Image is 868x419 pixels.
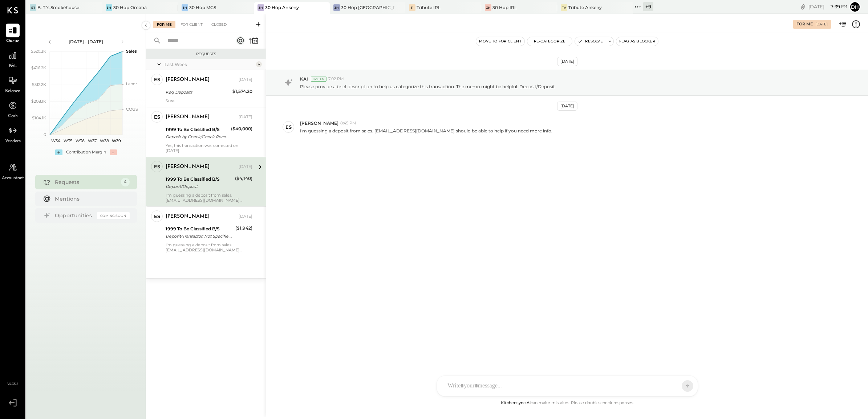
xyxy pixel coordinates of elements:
div: ($4,140) [235,175,252,182]
span: 7:02 PM [328,76,344,82]
span: Vendors [5,138,21,145]
text: Labor [126,81,137,86]
div: I'm guessing a deposit from sales. [EMAIL_ADDRESS][DOMAIN_NAME] should be able to help if you nee... [166,193,252,203]
div: 3H [257,4,264,11]
div: [PERSON_NAME] [166,76,210,83]
button: Move to for client [476,37,524,46]
div: 4 [121,178,130,186]
div: 3H [106,4,112,11]
div: Keg Deposits [166,89,230,96]
div: + [55,149,62,155]
div: TI [409,4,415,11]
span: 8:45 PM [340,120,356,126]
span: Queue [6,38,20,45]
div: Mentions [55,195,126,202]
div: For Client [177,21,206,28]
div: [DATE] [557,102,577,111]
div: 3H [485,4,491,11]
div: Deposit/Transactor: Not Specifie Deposit/Transactor: Not Specified [166,233,233,240]
div: $1,574.20 [232,88,252,95]
div: Last Week [165,61,254,67]
div: ES [154,163,160,170]
div: 3H [182,4,188,11]
button: Re-Categorize [527,37,572,46]
div: Opportunities [55,212,93,219]
span: P&L [9,63,17,70]
div: For Me [796,21,813,27]
text: Sales [126,49,137,54]
div: [DATE] [239,77,252,83]
div: 1999 To Be Classified B/S [166,176,233,183]
text: W36 [75,138,84,143]
div: ES [154,76,160,83]
div: TA [561,4,567,11]
div: [DATE] [239,214,252,219]
div: BT [30,4,36,11]
text: 0 [44,132,46,137]
div: [DATE] [557,57,577,66]
a: Vendors [0,124,25,145]
div: I'm guessing a deposit from sales. [EMAIL_ADDRESS][DOMAIN_NAME] should be able to help if you nee... [166,242,252,252]
div: 30 Hop Ankeny [265,4,299,11]
div: copy link [799,3,807,11]
div: [PERSON_NAME] [166,163,210,171]
div: Deposit by Check/Check Received Deposit by Check/Check Received 40,000.00 [166,133,229,140]
button: Flag as Blocker [616,37,658,46]
div: [DATE] [239,164,252,170]
div: Requests [55,178,117,186]
text: $416.2K [31,65,46,70]
div: Requests [150,52,262,57]
div: 1999 To Be Classified B/S [166,126,229,133]
span: Balance [5,88,20,95]
div: - [110,149,117,155]
div: 30 Hop [GEOGRAPHIC_DATA] [341,4,395,11]
a: Accountant [0,161,25,182]
a: Cash [0,99,25,120]
a: Balance [0,74,25,95]
p: I'm guessing a deposit from sales. [EMAIL_ADDRESS][DOMAIN_NAME] should be able to help if you nee... [300,128,552,134]
span: KAI [300,76,308,82]
text: W37 [88,138,96,143]
span: Cash [8,113,17,120]
div: Tribute Ankeny [568,4,602,11]
div: 30 Hop Omaha [113,4,147,11]
div: ES [154,114,160,120]
div: 4 [256,61,262,67]
text: $208.1K [31,99,46,104]
div: Deposit/Deposit [166,183,233,190]
div: [DATE] [815,22,828,27]
div: + 9 [643,2,653,11]
p: Please provide a brief description to help us categorize this transaction. The memo might be help... [300,83,555,90]
div: 3H [333,4,340,11]
div: [DATE] - [DATE] [55,38,117,45]
div: [PERSON_NAME] [166,114,210,121]
div: ES [154,213,160,220]
button: Dh [849,1,861,13]
span: [PERSON_NAME] [300,120,338,126]
div: [DATE] [239,114,252,120]
span: Accountant [2,175,24,182]
a: Queue [0,24,25,45]
div: ($40,000) [231,125,252,132]
div: B. T.'s Smokehouse [37,4,79,11]
div: Contribution Margin [66,149,106,155]
div: Sure [166,98,252,103]
div: System [311,77,326,82]
text: COGS [126,107,138,112]
text: $520.3K [31,49,46,54]
text: $104.1K [32,115,46,120]
div: [PERSON_NAME] [166,213,210,220]
div: For Me [153,21,175,28]
div: Coming Soon [97,212,130,219]
div: ES [285,124,292,131]
button: Resolve [575,37,605,46]
div: ($1,942) [235,225,252,232]
text: $312.2K [32,82,46,87]
div: Tribute IRL [417,4,441,11]
a: P&L [0,49,25,70]
text: W39 [111,138,121,143]
div: [DATE] [808,3,847,10]
div: 30 Hop IRL [492,4,517,11]
div: Closed [208,21,230,28]
div: Yes, this transaction was corrected on [DATE]. [166,143,252,153]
